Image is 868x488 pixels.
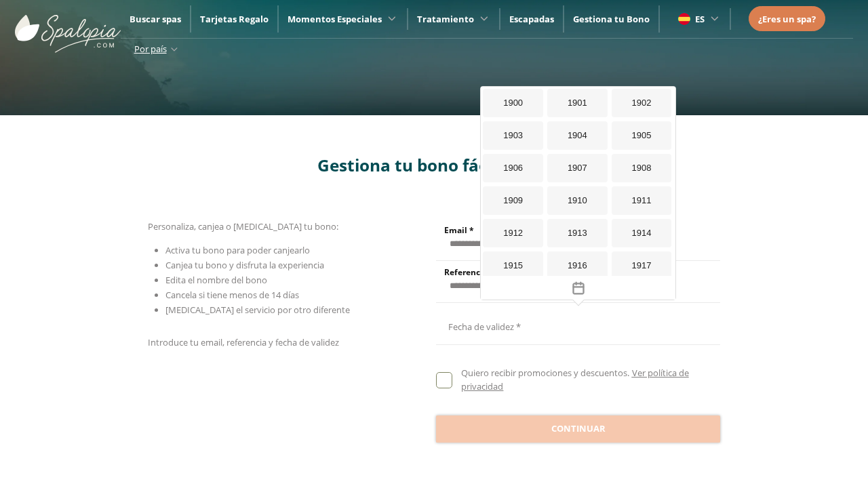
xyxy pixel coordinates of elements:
img: ImgLogoSpalopia.BvClDcEz.svg [15,1,121,53]
span: Por país [134,43,167,55]
div: 1911 [612,186,672,215]
span: Continuar [551,422,606,436]
div: 1912 [483,219,543,247]
a: Escapadas [509,13,554,25]
div: 1909 [483,186,543,215]
div: 1916 [547,251,608,280]
span: Cancela si tiene menos de 14 días [165,289,299,301]
div: 1914 [612,219,672,247]
span: Activa tu bono para poder canjearlo [165,244,310,256]
div: 1915 [483,251,543,280]
span: [MEDICAL_DATA] el servicio por otro diferente [165,304,350,316]
div: 1908 [612,154,672,182]
a: ¿Eres un spa? [758,12,816,26]
div: 1903 [483,121,543,150]
button: Toggle overlay [481,276,675,300]
span: Edita el nombre del bono [165,274,267,286]
a: Tarjetas Regalo [200,13,269,25]
span: Introduce tu email, referencia y fecha de validez [148,336,339,348]
div: 1906 [483,154,543,182]
div: 1910 [547,186,608,215]
a: Gestiona tu Bono [573,13,650,25]
div: 1902 [612,89,672,117]
span: Canjea tu bono y disfruta la experiencia [165,259,324,271]
a: Buscar spas [130,13,181,25]
div: 1904 [547,121,608,150]
div: 1917 [612,251,672,280]
div: 1905 [612,121,672,150]
a: Ver política de privacidad [461,367,688,392]
div: 1900 [483,89,543,117]
span: Quiero recibir promociones y descuentos. [461,367,629,379]
span: Personaliza, canjea o [MEDICAL_DATA] tu bono: [148,220,338,232]
div: 1913 [547,219,608,247]
span: Gestiona tu bono fácilmente [317,154,551,176]
div: 1901 [547,89,608,117]
button: Continuar [436,415,720,443]
span: ¿Eres un spa? [758,13,816,25]
div: 1907 [547,154,608,182]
